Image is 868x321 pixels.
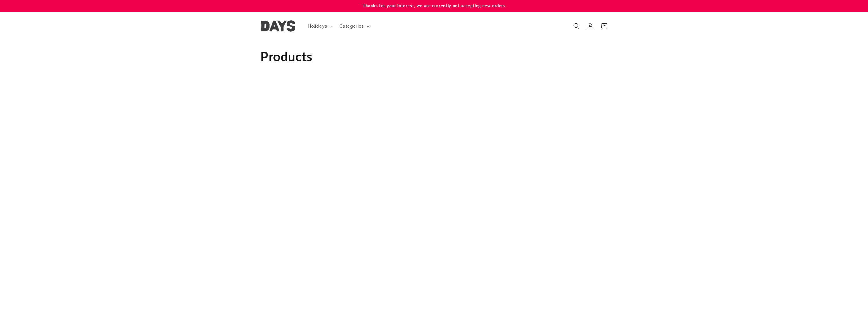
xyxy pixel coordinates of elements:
[304,20,336,33] summary: Holidays
[308,23,327,29] span: Holidays
[336,20,372,33] summary: Categories
[339,23,364,29] span: Categories
[261,48,607,65] h1: Products
[261,20,295,32] img: Days United
[570,19,584,33] summary: Search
